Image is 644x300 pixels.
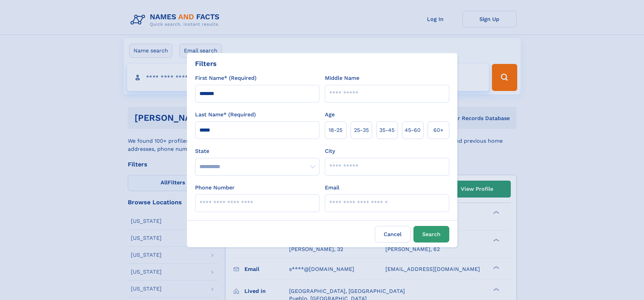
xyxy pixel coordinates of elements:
[325,74,359,82] label: Middle Name
[195,147,319,155] label: State
[195,59,217,69] div: Filters
[379,126,395,134] span: 35‑45
[195,111,256,119] label: Last Name* (Required)
[413,226,449,243] button: Search
[325,111,335,119] label: Age
[195,184,235,192] label: Phone Number
[329,126,342,134] span: 18‑25
[325,184,339,192] label: Email
[325,147,335,155] label: City
[195,74,257,82] label: First Name* (Required)
[375,226,411,243] label: Cancel
[433,126,444,134] span: 60+
[354,126,369,134] span: 25‑35
[405,126,421,134] span: 45‑60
